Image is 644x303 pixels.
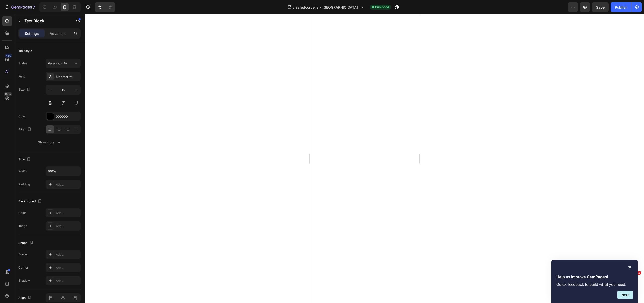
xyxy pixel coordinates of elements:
div: Add... [56,211,79,215]
div: Montserrat [56,74,79,79]
span: 1 [637,271,641,275]
div: Beta [4,92,12,96]
div: Align [18,295,33,301]
button: Paragraph 1* [46,59,81,68]
div: 450 [5,54,12,58]
div: Image [18,224,27,228]
button: Save [592,2,609,12]
input: Auto [46,167,80,176]
span: Paragraph 1* [48,61,67,66]
span: Save [596,5,605,9]
div: Add... [56,266,79,270]
div: Align [18,126,32,133]
div: Publish [615,5,627,10]
button: Publish [611,2,632,12]
div: Undo/Redo [95,2,115,12]
div: Add... [56,224,79,229]
div: Font [18,74,25,79]
div: Text style [18,49,32,53]
div: Padding [18,182,30,187]
button: Next question [617,291,633,299]
div: Size [18,86,32,93]
div: Shape [18,240,34,246]
div: Add... [56,252,79,257]
div: Help us improve GemPages! [556,264,633,299]
span: Safedoorbells - [GEOGRAPHIC_DATA] [295,5,358,10]
div: Add... [56,279,79,283]
div: Background [18,198,43,205]
button: Show more [18,138,81,147]
div: Border [18,252,28,257]
div: Corner [18,265,28,270]
div: Size [18,156,32,163]
h2: Help us improve GemPages! [556,274,633,280]
div: Width [18,169,27,173]
p: Text Block [24,18,67,24]
div: Shadow [18,278,30,283]
span: / [293,5,294,10]
div: Styles [18,61,27,66]
p: Quick feedback to build what you need. [556,282,633,287]
p: 7 [33,4,35,10]
div: 000000 [56,114,79,119]
p: Advanced [50,31,67,36]
iframe: Design area [310,14,419,303]
span: Published [375,5,389,9]
div: Color [18,211,26,215]
button: 7 [2,2,37,12]
div: Add... [56,182,79,187]
button: Hide survey [627,264,633,270]
div: Show more [38,140,61,145]
div: Color [18,114,26,119]
p: Settings [25,31,39,36]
